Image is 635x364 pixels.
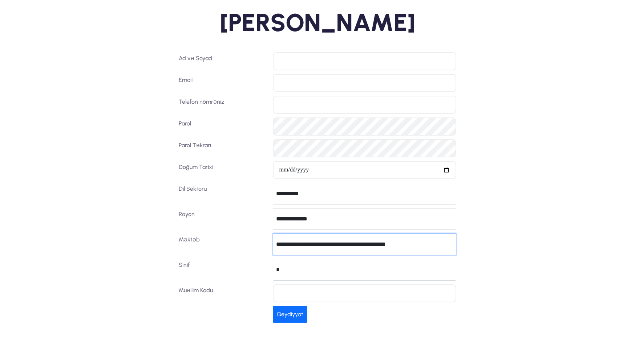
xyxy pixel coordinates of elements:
[176,183,270,204] label: Dil Sektoru
[176,161,270,179] label: Doğum Tarixi
[273,306,307,323] button: Qeydiyyat
[176,233,270,255] label: Məktəb
[176,74,270,92] label: Email
[176,52,270,70] label: Ad və Soyad
[176,117,270,136] label: Parol
[176,284,270,302] label: Müəllim Kodu
[176,208,270,230] label: Rayon
[176,96,270,114] label: Telefon nömrəniz
[108,7,527,38] h2: [PERSON_NAME]
[176,139,270,157] label: Parol Təkrarı
[176,259,270,281] label: Sinif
